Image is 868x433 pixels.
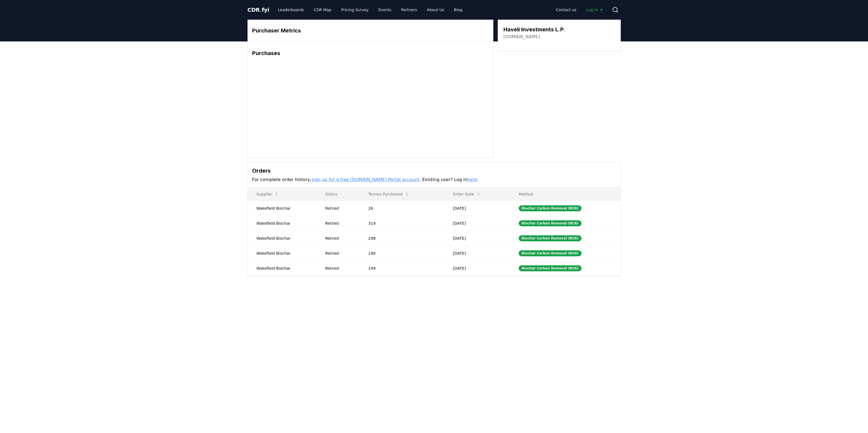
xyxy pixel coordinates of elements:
[586,7,603,13] span: Log in
[325,251,355,256] div: Retired
[252,26,489,35] h3: Purchaser Metrics
[449,189,485,200] button: Order Date
[360,261,444,276] td: 149
[311,177,419,182] a: sign up for a free [DOMAIN_NAME] Portal account
[444,201,510,216] td: [DATE]
[582,5,607,15] a: Log in
[248,246,317,261] td: Wakefield Biochar
[360,246,444,261] td: 190
[273,5,467,15] nav: Main
[422,5,448,15] a: About Us
[252,49,489,57] h3: Purchases
[247,7,269,13] span: CDR fyi
[551,5,581,15] a: Contact us
[360,216,444,231] td: 319
[467,177,477,182] a: here
[248,216,317,231] td: Wakefield Biochar
[444,261,510,276] td: [DATE]
[444,246,510,261] td: [DATE]
[309,5,336,15] a: CDR Map
[519,265,581,271] div: Biochar Carbon Removal (BCR)
[374,5,396,15] a: Events
[337,5,373,15] a: Pricing Survey
[260,7,262,13] span: .
[252,189,283,200] button: Supplier
[273,5,308,15] a: Leaderboards
[519,220,581,226] div: Biochar Carbon Removal (BCR)
[248,261,317,276] td: Wakefield Biochar
[364,189,413,200] button: Tonnes Purchased
[325,221,355,226] div: Retired
[519,235,581,241] div: Biochar Carbon Removal (BCR)
[248,201,317,216] td: Wakefield Biochar
[444,231,510,246] td: [DATE]
[325,206,355,211] div: Retired
[248,231,317,246] td: Wakefield Biochar
[514,191,616,197] p: Method
[503,25,565,34] h3: Haveli Investments L.P.
[519,250,581,256] div: Biochar Carbon Removal (BCR)
[247,6,269,14] a: CDR.fyi
[444,216,510,231] td: [DATE]
[325,266,355,271] div: Retired
[397,5,421,15] a: Partners
[321,191,355,197] p: Status
[252,167,616,175] h3: Orders
[360,231,444,246] td: 298
[252,176,616,183] p: For complete order history, . Existing user? Log in .
[360,201,444,216] td: 26
[450,5,467,15] a: Blog
[325,236,355,241] div: Retired
[551,5,607,15] nav: Main
[519,205,581,211] div: Biochar Carbon Removal (BCR)
[503,34,540,40] a: [DOMAIN_NAME]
